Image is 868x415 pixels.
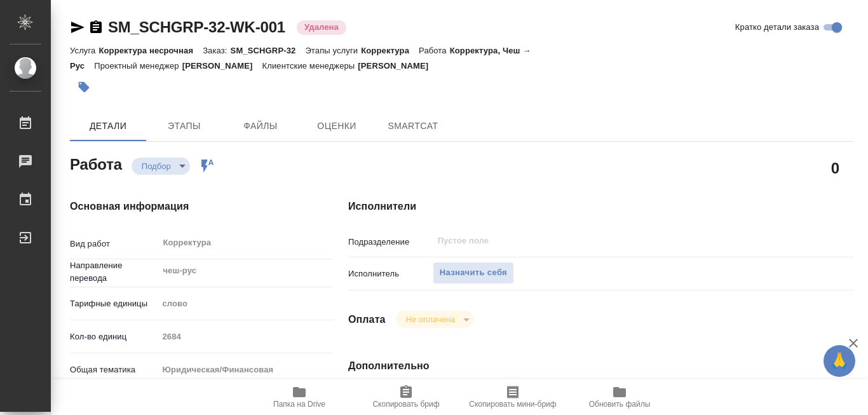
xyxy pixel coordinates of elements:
span: Кратко детали заказа [735,21,819,34]
span: 🙏 [829,348,850,374]
button: Подбор [138,161,175,172]
p: Общая тематика [70,364,158,376]
p: Заказ: [203,46,230,55]
p: Корректура [361,46,419,55]
p: Тарифные единицы [70,297,158,310]
p: Вид работ [70,238,158,250]
span: Оценки [306,118,367,134]
button: Скопировать ссылку [88,20,104,35]
p: Направление перевода [70,259,158,285]
div: Юридическая/Финансовая [158,359,334,381]
p: Удалена [304,21,339,34]
p: Услуга [70,46,98,55]
span: Назначить себя [440,266,507,280]
h4: Основная информация [70,199,297,214]
p: SM_SCHGRP-32 [231,46,306,55]
button: Обновить файлы [566,379,673,415]
p: Исполнитель [348,268,433,280]
p: Клиентские менеджеры [262,61,358,71]
div: Подбор [396,311,474,328]
span: SmartCat [383,118,444,134]
h2: 0 [831,157,839,179]
h4: Исполнители [348,199,854,214]
p: [PERSON_NAME] [358,61,438,71]
button: Добавить тэг [70,73,98,101]
span: Этапы [154,118,215,134]
div: Подбор [132,158,190,175]
div: слово [158,293,334,315]
h2: Работа [70,152,122,175]
button: Назначить себя [433,262,514,284]
h4: Дополнительно [348,358,854,374]
button: Скопировать бриф [353,379,459,415]
button: 🙏 [824,345,855,377]
a: SM_SCHGRP-32-WK-001 [108,18,285,36]
p: Работа [419,46,450,55]
p: Корректура несрочная [98,46,203,55]
p: Кол-во единиц [70,330,158,343]
h4: Оплата [348,312,386,327]
p: Этапы услуги [305,46,361,55]
button: Папка на Drive [246,379,353,415]
button: Скопировать ссылку для ЯМессенджера [70,20,85,35]
input: Пустое поле [437,233,782,248]
p: [PERSON_NAME] [182,61,262,71]
span: Обновить файлы [589,400,651,409]
span: Скопировать мини-бриф [469,400,556,409]
p: Подразделение [348,236,433,248]
input: Пустое поле [158,327,334,346]
span: Файлы [230,118,291,134]
span: Папка на Drive [273,400,325,409]
span: Скопировать бриф [372,400,439,409]
p: Проектный менеджер [94,61,182,71]
button: Скопировать мини-бриф [459,379,566,415]
span: Детали [78,118,139,134]
button: Не оплачена [402,314,459,325]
